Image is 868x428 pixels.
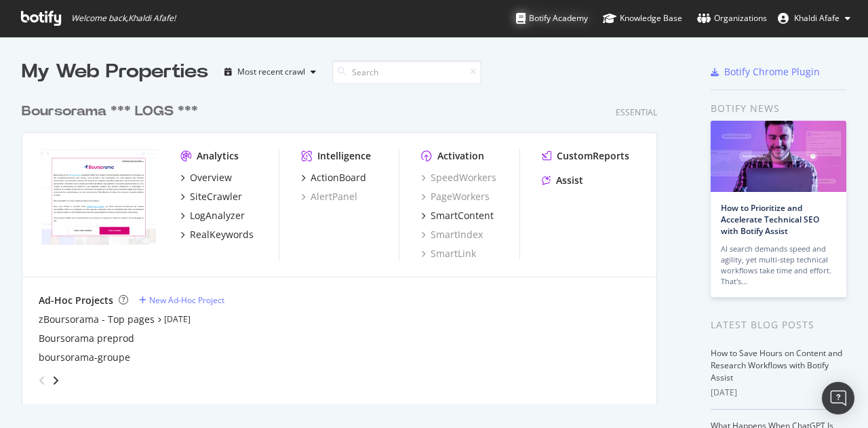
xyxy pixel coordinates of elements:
div: RealKeywords [190,228,254,241]
a: SmartIndex [421,228,483,241]
div: Intelligence [317,149,371,163]
span: Welcome back, Khaldi Afafe ! [71,13,176,24]
a: CustomReports [542,149,629,163]
div: Activation [437,149,484,163]
a: LogAnalyzer [180,209,245,222]
div: Open Intercom Messenger [822,382,854,414]
a: How to Prioritize and Accelerate Technical SEO with Botify Assist [721,202,819,237]
a: boursorama-groupe [39,351,130,364]
div: AI search demands speed and agility, yet multi-step technical workflows take time and effort. Tha... [721,244,836,287]
a: AlertPanel [301,190,357,203]
div: Essential [616,106,657,118]
div: Knowledge Base [603,12,682,25]
div: angle-right [51,374,60,387]
div: ActionBoard [311,171,366,184]
a: SmartLink [421,247,476,260]
a: New Ad-Hoc Project [139,294,224,306]
div: CustomReports [557,149,629,163]
div: Latest Blog Posts [711,317,846,332]
div: Assist [556,174,583,187]
a: ActionBoard [301,171,366,184]
div: [DATE] [711,387,846,399]
div: Botify Academy [516,12,588,25]
div: Organizations [697,12,767,25]
a: zBoursorama - Top pages [39,313,155,326]
div: My Web Properties [22,58,208,85]
button: Most recent crawl [219,61,321,83]
div: Botify Chrome Plugin [724,65,820,79]
a: SiteCrawler [180,190,242,203]
span: Khaldi Afafe [794,12,840,24]
img: boursorama.com [39,149,159,246]
a: Boursorama preprod [39,332,134,345]
div: New Ad-Hoc Project [149,294,224,306]
a: RealKeywords [180,228,254,241]
div: Botify news [711,101,846,116]
a: PageWorkers [421,190,490,203]
div: grid [22,85,668,404]
a: SmartContent [421,209,494,222]
button: Khaldi Afafe [767,7,861,29]
div: Analytics [197,149,239,163]
div: angle-left [33,370,51,391]
div: Overview [190,171,232,184]
input: Search [332,60,481,84]
div: SmartContent [431,209,494,222]
a: Overview [180,171,232,184]
div: Ad-Hoc Projects [39,294,113,307]
a: [DATE] [164,313,191,325]
div: SiteCrawler [190,190,242,203]
div: LogAnalyzer [190,209,245,222]
a: Botify Chrome Plugin [711,65,820,79]
img: How to Prioritize and Accelerate Technical SEO with Botify Assist [711,121,846,192]
div: Most recent crawl [237,68,305,76]
a: SpeedWorkers [421,171,496,184]
a: How to Save Hours on Content and Research Workflows with Botify Assist [711,347,842,383]
a: Assist [542,174,583,187]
